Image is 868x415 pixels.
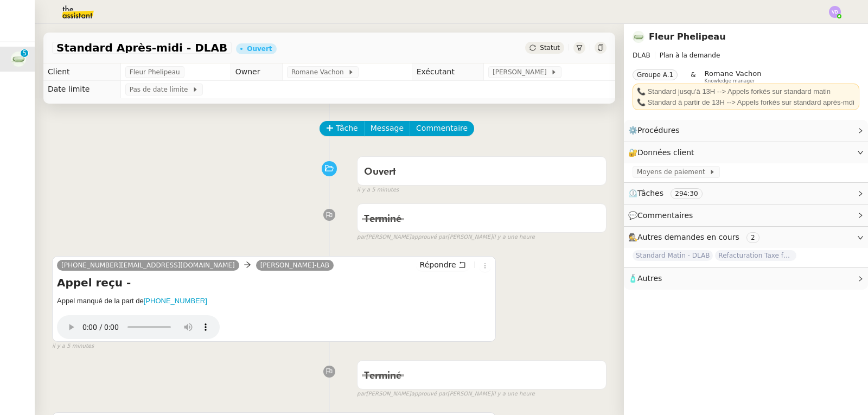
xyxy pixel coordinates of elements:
[231,63,282,81] td: Owner
[705,69,762,84] app-user-label: Knowledge manager
[628,189,711,197] span: ⏲️
[637,148,694,157] span: Données client
[52,342,94,351] span: il y a 5 minutes
[624,183,868,204] div: ⏲️Tâches 294:30
[637,167,709,177] span: Moyens de paiement
[705,78,755,84] span: Knowledge manager
[493,233,535,242] span: il y a une heure
[21,49,28,57] nz-badge-sup: 5
[624,142,868,163] div: 🔐Données client
[637,97,855,108] div: 📞 Standard à partir de 13H --> Appels forkés sur standard après-mdi
[493,67,551,78] span: [PERSON_NAME]
[637,274,662,283] span: Autres
[637,233,739,241] span: Autres demandes en cours
[624,205,868,226] div: 💬Commentaires
[416,122,468,135] span: Commentaire
[637,211,693,220] span: Commentaires
[671,188,702,199] nz-tag: 294:30
[691,69,695,84] span: &
[493,390,535,399] span: il y a une heure
[633,69,678,80] nz-tag: Groupe A.1
[637,126,680,135] span: Procédures
[649,31,726,42] a: Fleur Phelipeau
[540,44,560,52] span: Statut
[624,120,868,141] div: ⚙️Procédures
[637,86,855,97] div: 📞 Standard jusqu'à 13H --> Appels forkés sur standard matin
[43,63,120,81] td: Client
[628,211,698,220] span: 💬
[633,250,713,261] span: Standard Matin - DLAB
[57,275,491,290] h4: Appel reçu -
[357,390,535,399] small: [PERSON_NAME] [PERSON_NAME]
[130,67,180,78] span: Fleur Phelipeau
[624,227,868,248] div: 🕵️Autres demandes en cours 2
[633,31,644,43] img: 7f9b6497-4ade-4d5b-ae17-2cbe23708554
[256,260,334,270] a: [PERSON_NAME]-LAB
[57,310,220,339] audio: Your browser does not support the audio element.
[628,124,685,137] span: ⚙️
[705,69,762,78] span: Romane Vachon
[420,259,456,270] span: Répondre
[410,121,474,136] button: Commentaire
[364,371,401,381] span: Terminé
[637,189,663,197] span: Tâches
[357,390,366,399] span: par
[416,259,470,271] button: Répondre
[364,214,401,224] span: Terminé
[746,232,759,243] nz-tag: 2
[364,121,410,136] button: Message
[633,52,650,59] span: DLAB
[43,81,120,98] td: Date limite
[628,146,699,159] span: 🔐
[628,274,662,283] span: 🧴
[357,186,399,195] span: il y a 5 minutes
[11,52,26,67] img: 7f9b6497-4ade-4d5b-ae17-2cbe23708554
[624,268,868,289] div: 🧴Autres
[412,63,483,81] td: Exécutant
[320,121,365,136] button: Tâche
[22,49,27,59] p: 5
[144,297,207,305] a: [PHONE_NUMBER]
[61,261,235,269] span: [PHONE_NUMBER][EMAIL_ADDRESS][DOMAIN_NAME]
[411,390,448,399] span: approuvé par
[56,42,227,53] span: Standard Après-midi - DLAB
[130,84,192,95] span: Pas de date limite
[660,52,720,59] span: Plan à la demande
[364,167,396,177] span: Ouvert
[336,122,358,135] span: Tâche
[371,122,404,135] span: Message
[357,233,535,242] small: [PERSON_NAME] [PERSON_NAME]
[357,233,366,242] span: par
[57,296,491,307] h5: Appel manqué de la part de
[247,46,272,52] div: Ouvert
[628,233,764,241] span: 🕵️
[411,233,448,242] span: approuvé par
[829,6,841,18] img: svg
[291,67,348,78] span: Romane Vachon
[715,250,796,261] span: Refacturation Taxe foncière 2025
